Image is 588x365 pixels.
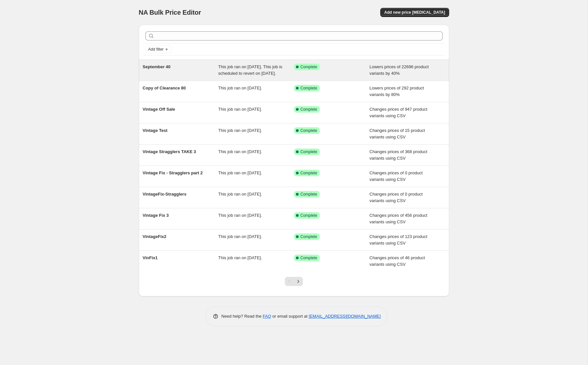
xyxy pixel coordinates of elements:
span: Need help? Read the [221,314,263,319]
span: NA Bulk Price Editor [139,9,201,16]
span: This job ran on [DATE]. [218,128,262,133]
span: Complete [301,255,317,261]
span: Changes prices of 123 product variants using CSV [369,234,427,246]
span: Vintage Stragglers TAKE 3 [143,149,196,154]
span: Complete [301,213,317,218]
span: Complete [301,128,317,133]
span: This job ran on [DATE]. [218,107,262,112]
span: Changes prices of 46 product variants using CSV [369,255,425,267]
nav: Pagination [285,277,303,286]
span: This job ran on [DATE]. [218,170,262,175]
span: Vintage Off Sale [143,107,175,112]
span: This job ran on [DATE]. [218,234,262,239]
span: September 40 [143,64,171,69]
a: FAQ [263,314,271,319]
span: This job ran on [DATE]. [218,213,262,218]
button: Add filter [145,45,171,53]
button: Next [294,277,303,286]
a: [EMAIL_ADDRESS][DOMAIN_NAME] [309,314,381,319]
span: Complete [301,107,317,112]
span: Complete [301,86,317,91]
button: Add new price [MEDICAL_DATA] [380,8,449,17]
span: Vintage Test [143,128,168,133]
span: Changes prices of 947 product variants using CSV [369,107,427,118]
span: Vintage Fix - Stragglers part 2 [143,170,203,175]
span: Changes prices of 456 product variants using CSV [369,213,427,224]
span: Lowers prices of 292 product variants by 80% [369,86,424,97]
span: Lowers prices of 22696 product variants by 40% [369,64,429,76]
span: This job ran on [DATE]. This job is scheduled to revert on [DATE]. [218,64,282,76]
span: Changes prices of 15 product variants using CSV [369,128,425,139]
span: Add new price [MEDICAL_DATA] [384,10,445,15]
span: This job ran on [DATE]. [218,255,262,260]
span: This job ran on [DATE]. [218,86,262,90]
span: Add filter [148,47,164,52]
span: Complete [301,234,317,239]
span: VintageFix2 [143,234,167,239]
span: Copy of Clearance 80 [143,86,186,90]
span: VinFix1 [143,255,158,260]
span: Changes prices of 368 product variants using CSV [369,149,427,161]
span: Vintage Fix 3 [143,213,169,218]
span: This job ran on [DATE]. [218,192,262,197]
span: VintageFix-Stragglers [143,192,187,197]
span: Complete [301,64,317,70]
span: or email support at [271,314,309,319]
span: Complete [301,149,317,154]
span: Complete [301,192,317,197]
span: Changes prices of 0 product variants using CSV [369,170,423,182]
span: This job ran on [DATE]. [218,149,262,154]
span: Changes prices of 0 product variants using CSV [369,192,423,203]
span: Complete [301,170,317,176]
